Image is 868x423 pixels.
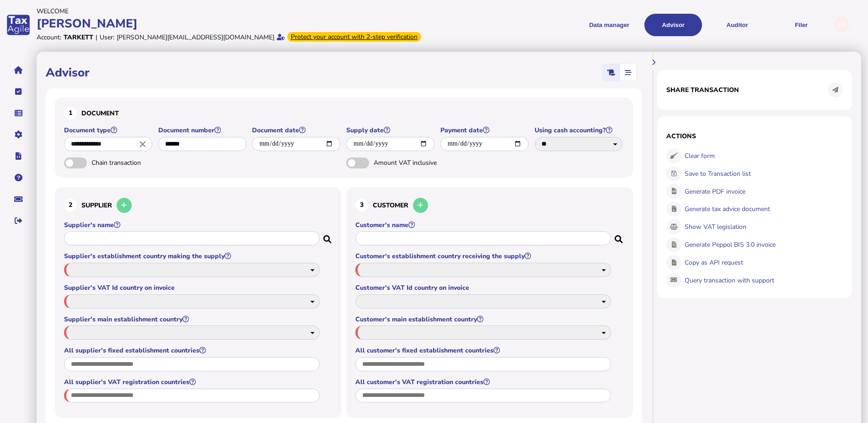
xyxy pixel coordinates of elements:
i: Data manager [15,113,22,114]
label: Supplier's name [64,221,321,229]
button: Data manager [9,103,28,123]
div: From Oct 1, 2025, 2-step verification will be required to login. Set it up now... [287,32,421,42]
label: All supplier's fixed establishment countries [64,346,321,355]
button: Help pages [9,168,28,187]
i: Search for a dummy seller [323,233,332,240]
label: All customer's VAT registration countries [355,378,612,386]
i: Search for a dummy customer [615,233,624,240]
button: Tasks [9,82,28,101]
div: Account: [37,33,61,42]
label: All customer's fixed establishment countries [355,346,612,355]
label: Supplier's VAT Id country on invoice [64,283,321,292]
button: Add a new customer to the database [413,198,428,213]
button: Sign out [9,211,28,230]
h1: Share transaction [666,86,739,94]
label: Customer's name [355,221,612,229]
div: 2 [64,199,77,211]
label: Using cash accounting? [535,126,624,135]
label: Customer's main establishment country [355,315,612,324]
div: [PERSON_NAME][EMAIL_ADDRESS][DOMAIN_NAME] [117,33,274,42]
button: Manage settings [9,125,28,144]
i: Email verified [277,34,285,40]
h3: Document [64,107,624,119]
app-field: Select a document type [64,126,154,157]
button: Share transaction [828,82,843,98]
h1: Advisor [46,65,90,81]
div: 1 [64,107,77,119]
label: All supplier's VAT registration countries [64,378,321,386]
label: Document type [64,126,154,135]
button: Filer [772,14,830,36]
div: User: [100,33,114,42]
div: Tarkett [64,33,93,42]
label: Customer's establishment country receiving the supply [355,252,612,260]
label: Document date [252,126,342,135]
label: Supplier's establishment country making the supply [64,252,321,260]
label: Document number [158,126,248,135]
div: | [96,33,97,42]
label: Customer's VAT Id country on invoice [355,283,612,292]
mat-button-toggle: Classic scrolling page view [603,64,620,81]
button: Hide [646,55,661,70]
div: Welcome [37,7,431,16]
h1: Actions [666,132,843,141]
button: Add a new supplier to the database [117,198,132,213]
button: Home [9,60,28,80]
section: Define the seller [55,187,342,418]
button: Shows a dropdown of Data manager options [580,14,638,36]
h3: Customer [355,196,624,214]
h3: Supplier [64,196,332,214]
button: Raise a support ticket [9,190,28,209]
label: Supplier's main establishment country [64,315,321,324]
button: Shows a dropdown of VAT Advisor options [644,14,702,36]
div: 3 [355,199,368,211]
mat-button-toggle: Stepper view [620,64,636,81]
div: [PERSON_NAME] [37,16,431,32]
span: Amount VAT inclusive [374,158,470,167]
span: Chain transaction [91,158,188,167]
i: Close [138,139,148,149]
button: Developer hub links [9,146,28,166]
menu: navigate products [436,14,830,36]
label: Supply date [346,126,436,135]
div: Profile settings [835,17,850,33]
label: Payment date [440,126,530,135]
button: Auditor [708,14,766,36]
